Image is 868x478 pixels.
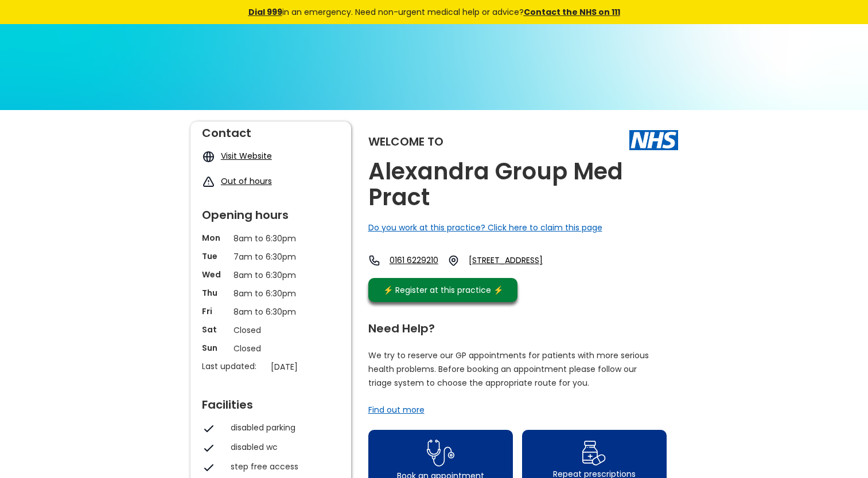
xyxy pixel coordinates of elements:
div: Facilities [202,393,340,410]
img: exclamation icon [202,175,215,189]
h2: Alexandra Group Med Pract [368,159,678,210]
div: disabled parking [231,422,334,433]
img: book appointment icon [427,436,454,470]
p: Thu [202,287,228,299]
a: Out of hours [221,175,272,187]
p: [DATE] [271,361,345,373]
div: ⚡️ Register at this practice ⚡️ [377,284,509,296]
p: Mon [202,232,228,244]
a: Contact the NHS on 111 [524,6,620,18]
p: Sat [202,324,228,335]
p: Closed [233,324,308,336]
p: 8am to 6:30pm [233,305,308,318]
p: Sun [202,342,228,354]
p: Last updated: [202,361,265,372]
a: Dial 999 [248,6,282,18]
img: practice location icon [447,254,460,267]
div: Opening hours [202,203,340,221]
div: in an emergency. Need non-urgent medical help or advice? [170,6,698,18]
img: globe icon [202,150,215,163]
a: Find out more [368,404,425,416]
p: 8am to 6:30pm [233,269,308,281]
p: Tue [202,250,228,262]
a: 0161 6229210 [390,254,438,267]
div: Need Help? [368,317,667,334]
a: Do you work at this practice? Click here to claim this page [368,222,602,233]
div: Welcome to [368,136,443,147]
div: step free access [231,461,334,472]
img: The NHS logo [629,130,678,150]
p: 8am to 6:30pm [233,287,308,300]
a: Visit Website [221,150,272,162]
img: telephone icon [368,254,380,267]
p: 7am to 6:30pm [233,250,308,263]
p: We try to reserve our GP appointments for patients with more serious health problems. Before book... [368,348,649,390]
p: 8am to 6:30pm [233,232,308,245]
img: repeat prescription icon [582,438,606,468]
div: disabled wc [231,441,334,453]
p: Closed [233,342,308,355]
a: [STREET_ADDRESS] [469,254,566,267]
a: ⚡️ Register at this practice ⚡️ [368,278,517,302]
p: Wed [202,269,228,280]
p: Fri [202,305,228,317]
div: Contact [202,122,340,139]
